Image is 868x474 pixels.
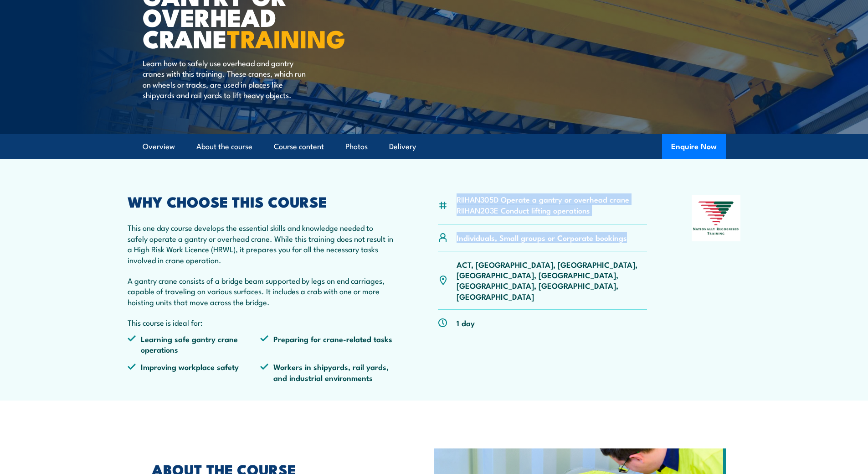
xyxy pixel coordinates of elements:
li: Preparing for crane-related tasks [260,333,393,355]
li: Workers in shipyards, rail yards, and industrial environments [260,361,393,383]
img: Nationally Recognised Training logo. [692,195,741,241]
p: ACT, [GEOGRAPHIC_DATA], [GEOGRAPHIC_DATA], [GEOGRAPHIC_DATA], [GEOGRAPHIC_DATA], [GEOGRAPHIC_DATA... [457,259,647,302]
p: This one day course develops the essential skills and knowledge needed to safely operate a gantry... [128,222,394,265]
p: A gantry crane consists of a bridge beam supported by legs on end carriages, capable of traveling... [128,275,394,307]
li: Learning safe gantry crane operations [128,333,261,355]
a: About the course [196,135,252,159]
p: Learn how to safely use overhead and gantry cranes with this training. These cranes, which run on... [143,57,309,100]
strong: TRAINING [227,19,345,57]
a: Delivery [389,135,416,159]
p: This course is ideal for: [128,317,394,328]
li: Improving workplace safety [128,361,261,383]
li: RIIHAN305D Operate a gantry or overhead crane [457,194,629,204]
a: Overview [143,135,175,159]
a: Photos [345,135,368,159]
a: Course content [274,135,324,159]
p: Individuals, Small groups or Corporate bookings [457,232,627,243]
li: RIIHAN203E Conduct lifting operations [457,205,629,215]
p: 1 day [457,318,475,328]
h2: WHY CHOOSE THIS COURSE [128,195,394,208]
button: Enquire Now [662,134,726,159]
